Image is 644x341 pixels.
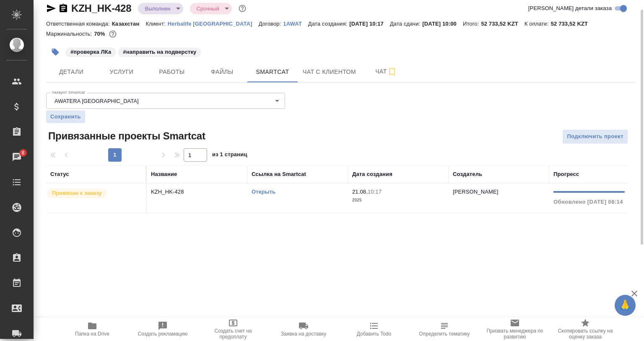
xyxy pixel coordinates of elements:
[551,21,595,27] p: 52 733,52 KZT
[70,48,111,56] p: #проверка ЛКа
[101,67,142,77] span: Услуги
[112,21,146,27] p: Казахстан
[94,31,107,37] p: 70%
[252,67,293,77] span: Smartcat
[368,189,382,195] p: 10:17
[212,150,247,162] span: из 1 страниц
[303,67,356,77] span: Чат с клиентом
[352,196,444,205] p: 2025
[352,189,368,195] p: 21.08,
[252,170,306,178] div: Ссылка на Smartcat
[107,29,118,39] button: 2129.42 RUB;
[46,110,85,123] button: Сохранить
[366,66,406,77] span: Чат
[123,48,196,56] p: #направить на подверстку
[151,188,243,196] p: KZH_HK-428
[308,21,349,27] p: Дата создания:
[190,3,232,14] div: Выполнен
[525,21,551,27] p: К оплате:
[567,132,623,142] span: Подключить проект
[2,147,31,168] a: 8
[453,189,499,195] p: [PERSON_NAME]
[46,31,94,37] p: Маржинальность:
[562,129,628,144] button: Подключить проект
[283,20,308,27] a: 1AWAT
[50,113,81,121] span: Сохранить
[390,21,422,27] p: Дата сдачи:
[283,21,308,27] p: 1AWAT
[65,48,117,55] span: проверка ЛКа
[252,189,275,195] a: Открыть
[553,170,579,178] div: Прогресс
[145,21,167,27] p: Клиент:
[16,149,29,157] span: 8
[52,97,141,105] button: AWATERA [GEOGRAPHIC_DATA]
[259,21,283,27] p: Договор:
[618,296,632,314] span: 🙏
[46,3,56,13] button: Скопировать ссылку для ЯМессенджера
[50,170,69,178] div: Статус
[138,3,183,14] div: Выполнен
[481,21,525,27] p: 52 733,52 KZT
[168,20,259,27] a: Herbalife [GEOGRAPHIC_DATA]
[46,21,112,27] p: Ответственная команда:
[553,199,623,205] span: Обновлено [DATE] 08:14
[349,21,390,27] p: [DATE] 10:17
[352,170,392,178] div: Дата создания
[528,4,612,13] span: [PERSON_NAME] детали заказа
[46,93,285,109] div: AWATERA [GEOGRAPHIC_DATA]
[168,21,259,27] p: Herbalife [GEOGRAPHIC_DATA]
[387,67,397,77] svg: Подписаться
[453,170,482,178] div: Создатель
[237,3,248,14] button: Доп статусы указывают на важность/срочность заказа
[46,129,205,143] span: Привязанные проекты Smartcat
[51,67,91,77] span: Детали
[46,43,65,61] button: Добавить тэг
[151,170,177,178] div: Название
[194,5,222,12] button: Срочный
[152,67,192,77] span: Работы
[58,3,68,13] button: Скопировать ссылку
[52,189,102,197] p: Привязан к заказу
[463,21,481,27] p: Итого:
[615,295,636,316] button: 🙏
[142,5,173,12] button: Выполнен
[71,3,131,14] a: KZH_HK-428
[202,67,242,77] span: Файлы
[422,21,463,27] p: [DATE] 10:00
